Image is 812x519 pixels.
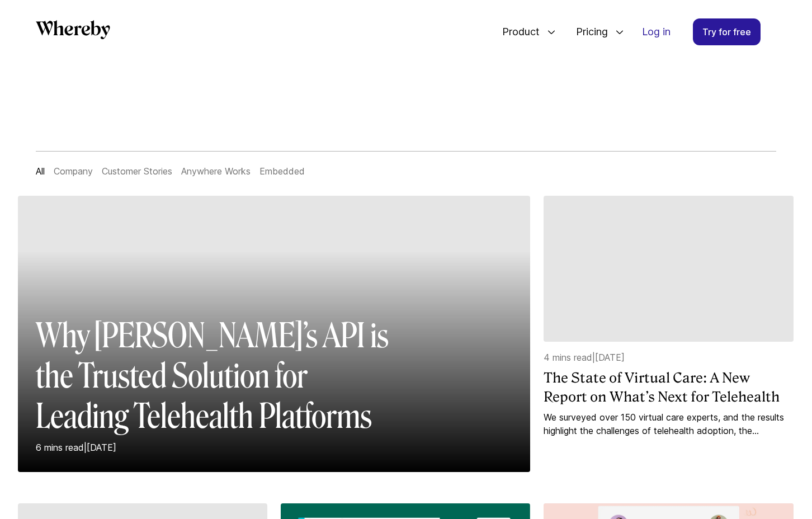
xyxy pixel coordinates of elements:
[36,441,394,454] p: 6 mins read | [DATE]
[544,411,793,437] a: We surveyed over 150 virtual care experts, and the results highlight the challenges of telehealth...
[36,166,45,177] a: All
[36,315,394,436] h2: Why [PERSON_NAME]’s API is the Trusted Solution for Leading Telehealth Platforms
[693,18,761,45] a: Try for free
[491,13,542,50] span: Product
[259,166,305,177] a: Embedded
[544,351,793,364] p: 4 mins read | [DATE]
[18,196,530,490] a: Why [PERSON_NAME]’s API is the Trusted Solution for Leading Telehealth Platforms6 mins read|[DATE]
[36,20,110,43] a: Whereby
[54,166,93,177] a: Company
[181,166,251,177] a: Anywhere Works
[633,19,679,45] a: Log in
[36,20,110,39] svg: Whereby
[565,13,611,50] span: Pricing
[102,166,172,177] a: Customer Stories
[544,369,793,406] a: The State of Virtual Care: A New Report on What’s Next for Telehealth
